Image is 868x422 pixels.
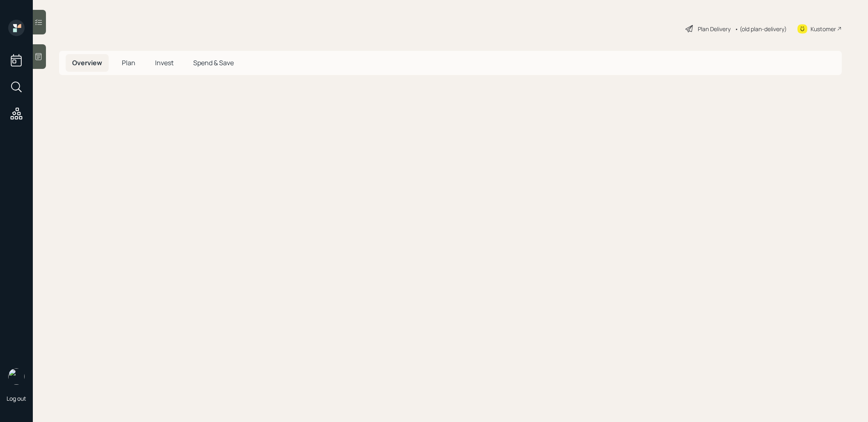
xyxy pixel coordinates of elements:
[122,58,135,67] span: Plan
[7,395,26,402] div: Log out
[155,58,174,67] span: Invest
[735,25,787,33] div: • (old plan-delivery)
[811,25,836,33] div: Kustomer
[698,25,731,33] div: Plan Delivery
[193,58,234,67] span: Spend & Save
[8,368,25,385] img: treva-nostdahl-headshot.png
[72,58,102,67] span: Overview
